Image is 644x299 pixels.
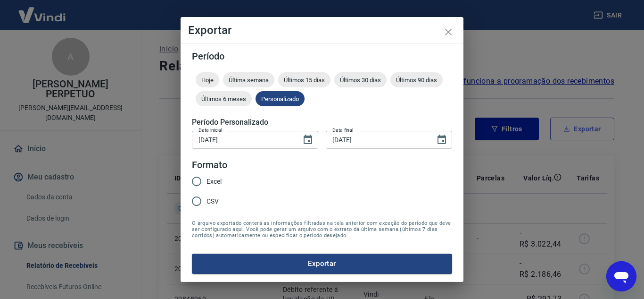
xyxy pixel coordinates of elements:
[432,130,451,149] button: Choose date, selected date is 17 de set de 2025
[223,72,274,87] div: Última semana
[298,130,317,149] button: Choose date, selected date is 17 de set de 2025
[196,95,252,103] span: Últimos 6 meses
[390,72,443,87] div: Últimos 90 dias
[334,77,387,84] span: Últimos 30 dias
[192,158,227,172] legend: Formato
[256,91,305,106] div: Personalizado
[390,77,443,84] span: Últimos 90 dias
[223,77,274,84] span: Última semana
[334,72,387,87] div: Últimos 30 dias
[206,196,219,206] span: CSV
[192,254,452,273] button: Exportar
[332,127,354,134] label: Data final
[192,118,452,127] h5: Período Personalizado
[278,72,330,87] div: Últimos 15 dias
[192,220,452,239] span: O arquivo exportado conterá as informações filtradas na tela anterior com exceção do período que ...
[192,51,452,61] h5: Período
[256,95,305,103] span: Personalizado
[206,177,222,187] span: Excel
[437,21,460,43] button: close
[278,77,330,84] span: Últimos 15 dias
[198,127,223,134] label: Data inicial
[188,25,456,36] h4: Exportar
[326,131,429,148] input: DD/MM/YYYY
[196,91,252,106] div: Últimos 6 meses
[196,77,219,84] span: Hoje
[196,72,219,87] div: Hoje
[192,131,295,148] input: DD/MM/YYYY
[606,261,636,291] iframe: Botão para abrir a janela de mensagens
